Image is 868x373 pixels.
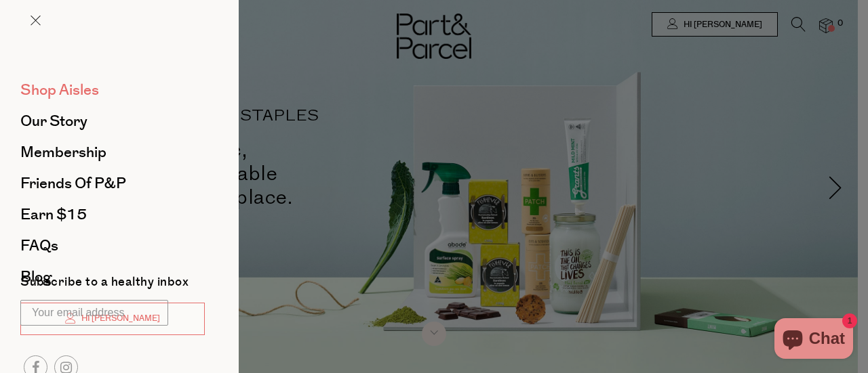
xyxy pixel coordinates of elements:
span: Our Story [20,110,87,132]
inbox-online-store-chat: Shopify online store chat [770,318,857,362]
a: Friends of P&P [20,176,205,191]
span: Earn $15 [20,204,87,225]
span: FAQs [20,235,58,257]
span: Membership [20,141,106,163]
a: Our Story [20,114,205,129]
input: Your email address [20,300,168,326]
span: Friends of P&P [20,173,126,194]
a: Blog [20,269,205,284]
span: Blog [20,266,52,288]
a: FAQs [20,238,205,253]
a: Earn $15 [20,207,205,222]
a: Shop Aisles [20,83,205,97]
label: Subscribe to a healthy inbox [20,276,189,293]
a: Membership [20,145,205,160]
span: Shop Aisles [20,79,99,101]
